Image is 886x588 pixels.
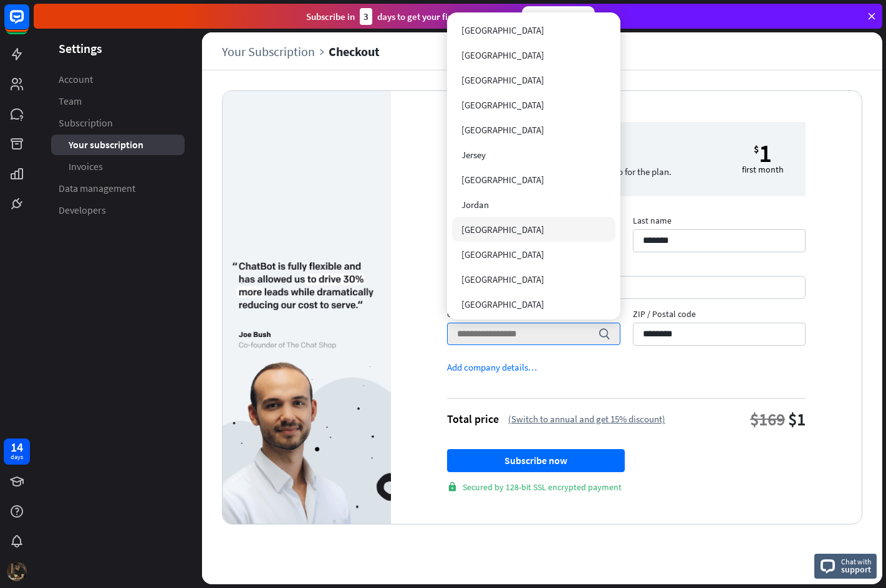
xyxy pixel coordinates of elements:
a: Account [51,69,185,90]
span: Last name [633,215,806,229]
div: 3 [360,8,372,25]
span: Jordan [461,199,489,211]
div: 14 [11,442,23,453]
div: first month [742,164,784,175]
a: Team [51,91,185,111]
a: Invoices [51,156,185,177]
div: Add company details… [447,361,537,373]
a: 14 days [4,439,30,465]
input: ZIP / Postal code [633,323,806,346]
button: Subscribe now [447,449,625,472]
div: Checkout [329,44,380,59]
div: days [11,453,23,462]
img: 17017e6dca2a961f0bc0.png [223,262,391,524]
a: Your Subscription [222,44,329,59]
span: Data management [59,182,135,195]
span: Developers [59,204,106,217]
span: support [841,564,872,575]
button: Open LiveChat chat widget [10,5,47,42]
span: Team [59,95,82,108]
span: [GEOGRAPHIC_DATA] [461,174,544,186]
input: Last name [633,229,806,252]
iframe: Billing information [456,277,796,298]
span: Country [447,308,620,323]
span: Invoices [69,160,103,173]
span: Credit Card [447,262,806,276]
span: [GEOGRAPHIC_DATA] [461,273,544,285]
span: Account [59,73,93,86]
span: ZIP / Postal code [633,308,806,323]
i: search [598,328,610,340]
div: Subscribe now [522,6,595,26]
span: [GEOGRAPHIC_DATA] [461,49,544,61]
small: $ [754,143,759,164]
header: Settings [34,40,202,57]
span: [GEOGRAPHIC_DATA] [461,249,544,260]
span: Your subscription [69,138,143,151]
div: Total price [447,412,499,426]
div: $169 [750,408,785,430]
span: [GEOGRAPHIC_DATA] [461,298,544,310]
span: [GEOGRAPHIC_DATA] [461,224,544,235]
div: Secured by 128-bit SSL encrypted payment [447,481,806,493]
span: Jersey [461,149,486,161]
span: [GEOGRAPHIC_DATA] [461,99,544,111]
a: Data management [51,178,185,199]
div: 1 [759,143,772,164]
a: Developers [51,200,185,220]
input: Country search [457,323,592,344]
span: Chat with [841,556,872,567]
span: [GEOGRAPHIC_DATA] [461,74,544,86]
i: lock [447,481,458,492]
span: [GEOGRAPHIC_DATA] [461,124,544,136]
div: (Switch to annual and get 15% discount) [508,413,665,425]
div: $1 [788,408,806,430]
a: Subscription [51,113,185,133]
span: [GEOGRAPHIC_DATA] [461,24,544,36]
div: Subscribe in days to get your first month for $1 [306,8,512,25]
span: Subscription [59,116,113,130]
